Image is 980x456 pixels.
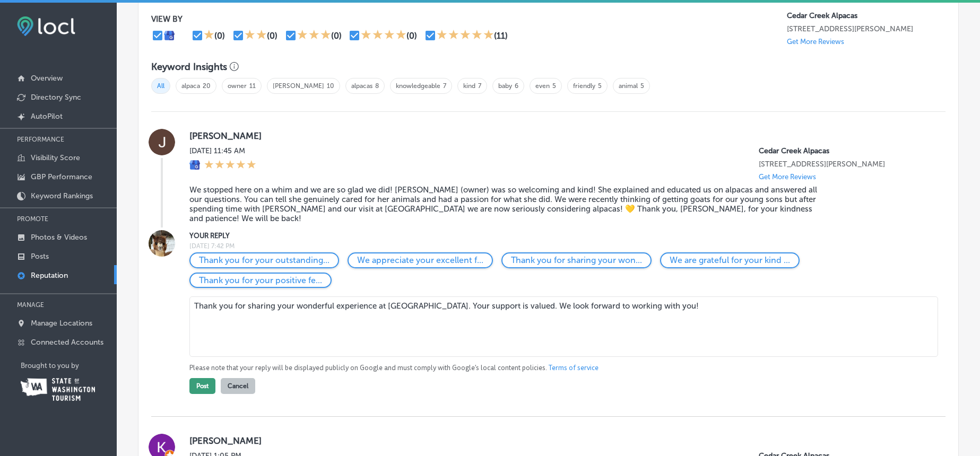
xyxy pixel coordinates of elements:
a: 6 [515,82,518,90]
label: YOUR REPLY [189,232,929,240]
p: Get More Reviews [759,173,816,181]
a: 5 [640,82,644,90]
label: [PERSON_NAME] [189,435,929,446]
blockquote: We stopped here on a whim and we are so glad we did! [PERSON_NAME] (owner) was so welcoming and k... [189,185,827,223]
p: Photos & Videos [31,233,87,242]
p: We appreciate your excellent feedback. It is rewarding to know you had a great experience at Ceda... [357,255,483,265]
textarea: Thank you for sharing your wonderful experience at [GEOGRAPHIC_DATA]. Your support is valued. We ... [189,296,938,357]
a: even [535,82,550,90]
a: Terms of service [549,363,599,373]
span: All [151,78,170,94]
p: VIEW BY [151,14,787,24]
label: [DATE] 7:42 PM [189,242,929,250]
p: Cedar Creek Alpacas [787,11,946,20]
p: Posts [31,252,49,261]
a: alpaca [181,82,200,90]
div: (0) [331,31,342,41]
p: 182 McNichols Road [759,160,929,169]
label: [DATE] 11:45 AM [189,146,256,155]
a: owner [228,82,247,90]
div: 4 Stars [361,29,406,42]
a: friendly [573,82,595,90]
a: 5 [552,82,556,90]
p: Manage Locations [31,319,92,328]
p: Thank you for sharing your wonderful experience at Cedar Creek Alpacas. Your support is valued. [511,255,642,265]
div: (11) [494,31,508,41]
p: Keyword Rankings [31,191,93,200]
a: 7 [478,82,481,90]
div: 1 Star [204,29,214,42]
img: fda3e92497d09a02dc62c9cd864e3231.png [17,16,75,36]
a: alpacas [351,82,372,90]
p: Visibility Score [31,153,80,162]
label: [PERSON_NAME] [189,130,929,141]
div: 5 Stars [204,160,256,171]
p: Thank you for your outstanding review of Cedar Creek Alpacas. We are thrilled you enjoyed your vi... [199,255,329,265]
p: Brought to you by [21,362,117,370]
a: 8 [375,82,379,90]
p: Directory Sync [31,93,81,102]
div: (0) [214,31,225,41]
div: (0) [406,31,417,41]
div: (0) [267,31,277,41]
p: Reputation [31,271,68,280]
div: 3 Stars [297,29,331,42]
a: 11 [249,82,256,90]
p: AutoPilot [31,112,63,121]
p: 182 McNichols Road Cook, WA 98605, US [787,24,946,33]
a: kind [463,82,475,90]
a: animal [619,82,638,90]
img: Image [149,230,175,257]
p: We are grateful for your kind words. Thank you for your visit to Cedar Creek Alpacas. [670,255,790,265]
p: Please note that your reply will be displayed publicly on Google and must comply with Google's lo... [189,363,929,373]
p: Connected Accounts [31,338,103,347]
a: 20 [203,82,211,90]
p: Get More Reviews [787,38,844,46]
a: baby [498,82,512,90]
img: Washington Tourism [21,378,95,401]
p: Thank you for your positive feedback. We are glad Cedar Creek Alpacas met your expectations. [199,275,322,285]
button: Cancel [221,378,255,394]
p: Cedar Creek Alpacas [759,146,929,155]
div: 5 Stars [437,29,494,42]
h3: Keyword Insights [151,61,227,73]
p: Overview [31,74,63,83]
a: 10 [327,82,334,90]
a: 5 [598,82,602,90]
a: [PERSON_NAME] [273,82,324,90]
p: GBP Performance [31,172,92,181]
button: Post [189,378,215,394]
div: 2 Stars [245,29,267,42]
a: knowledgeable [396,82,440,90]
a: 7 [443,82,446,90]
